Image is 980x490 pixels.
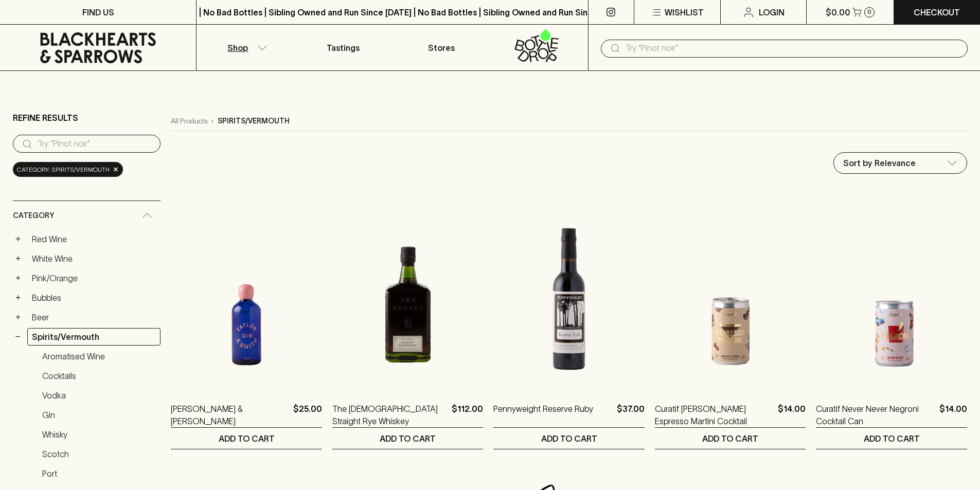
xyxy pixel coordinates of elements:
[38,136,152,152] input: Try “Pinot noir”
[493,428,645,449] button: ADD TO CART
[13,201,161,230] div: Category
[655,428,806,449] button: ADD TO CART
[702,432,758,445] p: ADD TO CART
[816,428,967,449] button: ADD TO CART
[826,6,850,19] p: $0.00
[541,432,597,445] p: ADD TO CART
[493,207,645,387] img: Pennyweight Reserve Ruby
[293,403,322,427] p: $25.00
[428,42,455,54] p: Stores
[38,465,161,482] a: Port
[38,348,161,365] a: Aromatised Wine
[38,445,161,463] a: Scotch
[171,403,289,427] a: [PERSON_NAME] & [PERSON_NAME]
[27,308,161,326] a: Beer
[294,25,392,70] a: Tastings
[914,6,960,19] p: Checkout
[82,6,114,19] p: FIND US
[332,403,448,427] a: The [DEMOGRAPHIC_DATA] Straight Rye Whiskey
[211,116,213,126] p: ›
[227,42,248,54] p: Shop
[393,25,490,70] a: Stores
[332,207,484,387] img: The Gospel Straight Rye Whiskey
[171,207,322,387] img: Taylor & Smith Gin
[27,328,161,346] a: Spirits/Vermouth
[219,432,275,445] p: ADD TO CART
[759,6,785,19] p: Login
[380,432,436,445] p: ADD TO CART
[27,289,161,306] a: Bubbles
[332,428,484,449] button: ADD TO CART
[171,116,207,126] a: All Products
[939,403,967,427] p: $14.00
[843,157,916,169] p: Sort by Relevance
[38,367,161,385] a: Cocktails
[218,116,290,126] p: spirits/vermouth
[13,293,23,303] button: +
[655,207,806,387] img: Curatif Archie Rose Espresso Martini Cocktail
[867,9,871,15] p: 0
[38,426,161,443] a: Whisky
[13,332,23,342] button: −
[113,164,119,175] span: ×
[38,406,161,424] a: Gin
[452,403,483,427] p: $112.00
[864,432,920,445] p: ADD TO CART
[493,403,593,427] a: Pennyweight Reserve Ruby
[617,403,645,427] p: $37.00
[816,207,967,387] img: Curatif Never Never Negroni Cocktail Can
[655,403,774,427] a: Curatif [PERSON_NAME] Espresso Martini Cocktail
[197,25,294,70] button: Shop
[665,6,704,19] p: Wishlist
[171,428,322,449] button: ADD TO CART
[17,165,110,175] span: Category: spirits/vermouth
[816,403,935,427] a: Curatif Never Never Negroni Cocktail Can
[834,153,967,173] div: Sort by Relevance
[13,234,23,244] button: +
[27,269,161,287] a: Pink/Orange
[27,250,161,267] a: White Wine
[38,387,161,404] a: Vodka
[13,273,23,283] button: +
[778,403,806,427] p: $14.00
[13,312,23,322] button: +
[27,230,161,248] a: Red Wine
[13,209,54,222] span: Category
[13,253,23,264] button: +
[327,42,360,54] p: Tastings
[626,40,959,57] input: Try "Pinot noir"
[13,112,78,124] p: Refine Results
